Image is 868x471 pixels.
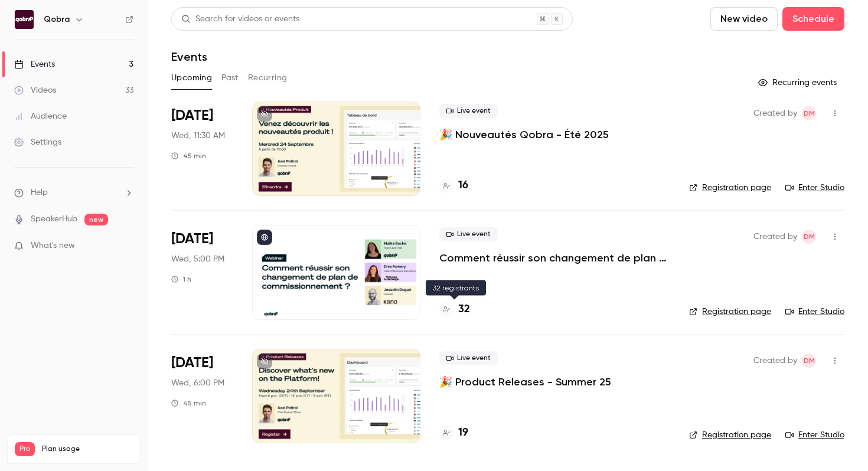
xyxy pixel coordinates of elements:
span: Created by [753,354,797,368]
span: Dylan Manceau [802,354,816,368]
span: Pro [15,442,35,456]
div: 45 min [171,151,206,161]
span: Live event [439,104,498,118]
a: Registration page [689,306,771,318]
iframe: Noticeable Trigger [119,241,133,251]
h4: 16 [458,178,468,194]
button: Recurring [248,68,288,87]
span: Dylan Manceau [802,106,816,120]
div: Audience [14,110,67,122]
a: SpeakerHub [31,213,77,225]
span: Help [31,187,48,199]
div: Settings [14,136,61,148]
span: DM [804,106,815,120]
span: Created by [753,230,797,244]
a: Enter Studio [785,429,844,441]
span: Plan usage [42,444,133,454]
a: 🎉 Product Releases - Summer 25 [439,375,611,389]
button: Past [221,68,239,87]
div: Sep 24 Wed, 6:00 PM (Europe/Paris) [171,349,233,443]
img: Qobra [15,10,34,29]
div: Videos [14,84,56,96]
div: 1 h [171,274,191,284]
span: What's new [31,240,75,252]
span: Live event [439,351,498,365]
span: [DATE] [171,106,213,125]
button: Schedule [782,7,844,31]
button: Recurring events [753,73,844,92]
span: Wed, 5:00 PM [171,253,224,265]
a: 19 [439,425,468,441]
span: Wed, 11:30 AM [171,130,225,142]
span: Created by [753,106,797,120]
h1: Events [171,50,207,64]
h6: Qobra [44,14,70,25]
span: Dylan Manceau [802,230,816,244]
a: 🎉 Nouveautés Qobra - Été 2025 [439,127,609,142]
a: Registration page [689,429,771,441]
h4: 19 [458,425,468,441]
a: 16 [439,178,468,194]
div: Sep 24 Wed, 11:30 AM (Europe/Paris) [171,102,233,196]
a: Enter Studio [785,306,844,318]
div: Sep 24 Wed, 5:00 PM (Europe/Paris) [171,225,233,319]
div: 45 min [171,398,206,408]
a: Registration page [689,182,771,194]
button: New video [710,7,778,31]
div: Events [14,58,55,70]
a: Enter Studio [785,182,844,194]
button: Upcoming [171,68,212,87]
a: 32 [439,302,470,318]
span: DM [804,230,815,244]
li: help-dropdown-opener [14,187,133,199]
span: new [84,214,108,225]
span: [DATE] [171,230,213,248]
span: Live event [439,227,498,241]
h4: 32 [458,302,470,318]
span: DM [804,354,815,368]
div: Search for videos or events [181,13,299,25]
span: Wed, 6:00 PM [171,377,224,389]
span: [DATE] [171,354,213,372]
a: Comment réussir son changement de plan de commissionnement ? [439,251,670,265]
